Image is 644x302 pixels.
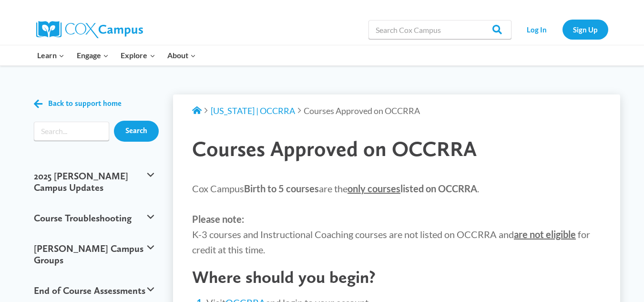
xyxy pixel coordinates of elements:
[121,49,155,62] span: Explore
[34,97,122,111] a: Back to support home
[244,183,319,194] strong: Birth to 5 courses
[348,183,477,194] strong: listed on OCCRRA
[48,99,122,108] span: Back to support home
[516,20,608,39] nav: Secondary Navigation
[37,49,64,62] span: Learn
[192,213,244,225] strong: Please note:
[31,45,202,65] nav: Primary Navigation
[114,121,159,142] input: Search
[34,122,110,141] form: Search form
[192,181,601,257] p: Cox Campus are the . K-3 courses and Instructional Coaching courses are not listed on OCCRRA and ...
[192,105,202,116] a: Support Home
[29,161,159,203] button: 2025 [PERSON_NAME] Campus Updates
[29,203,159,233] button: Course Troubleshooting
[77,49,109,62] span: Engage
[562,20,608,39] a: Sign Up
[368,20,511,39] input: Search Cox Campus
[516,20,558,39] a: Log In
[348,183,400,194] span: only courses
[514,229,576,240] strong: are not eligible
[192,267,601,287] h2: Where should you begin?
[36,21,143,38] img: Cox Campus
[167,49,196,62] span: About
[29,233,159,275] button: [PERSON_NAME] Campus Groups
[304,105,420,116] span: Courses Approved on OCCRRA
[34,122,110,141] input: Search input
[211,105,295,116] a: [US_STATE] | OCCRRA
[192,136,477,161] span: Courses Approved on OCCRRA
